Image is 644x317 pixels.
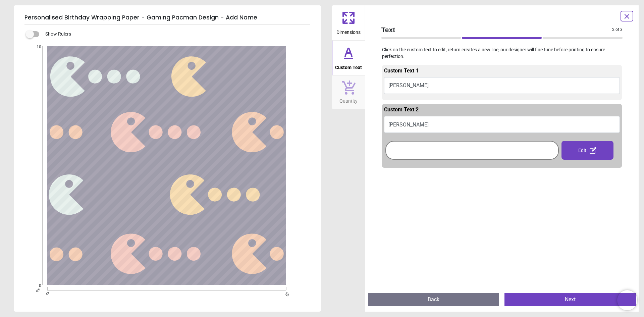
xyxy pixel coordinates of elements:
[384,67,419,74] span: Custom Text 1
[376,47,628,60] p: Click on the custom text to edit, return creates a new line, our designer will fine tune before p...
[29,44,41,50] span: 10
[332,75,365,109] button: Quantity
[335,61,362,71] span: Custom Text
[24,11,310,25] h5: Personalised Birthday Wrapping Paper - Gaming Pacman Design - Add Name
[384,106,419,113] span: Custom Text 2
[381,25,612,35] span: Text
[368,293,499,306] button: Back
[612,27,623,33] span: 2 of 3
[617,290,637,310] iframe: Brevo live chat
[332,41,365,75] button: Custom Text
[504,293,636,306] button: Next
[384,77,620,94] button: [PERSON_NAME]
[30,30,321,38] div: Show Rulers
[336,26,361,36] span: Dimensions
[561,141,613,160] div: Edit
[339,95,358,105] span: Quantity
[384,116,620,133] button: [PERSON_NAME]
[332,5,365,40] button: Dimensions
